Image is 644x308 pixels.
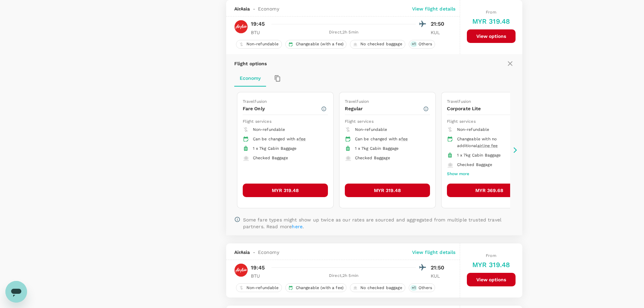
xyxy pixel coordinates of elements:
[409,40,435,49] div: +1Others
[251,20,265,28] p: 19:45
[409,283,435,292] div: +1Others
[457,153,501,158] span: 1 x 7kg Cabin Baggage
[467,29,516,43] button: View options
[234,249,250,256] span: AirAsia
[355,136,425,143] div: Can be changed with a
[416,41,435,47] span: Others
[250,249,258,256] span: -
[251,29,268,36] p: BTU
[358,41,405,47] span: No checked baggage
[285,40,347,49] div: Changeable (with a fee)
[472,259,510,270] h6: MYR 319.48
[250,5,258,12] span: -
[457,127,490,132] span: Non-refundable
[472,16,510,27] h6: MYR 319.48
[410,41,417,47] span: + 1
[244,41,282,47] span: Non-refundable
[431,20,448,28] p: 21:50
[293,41,346,47] span: Changeable (with a fee)
[447,99,471,104] span: Travelfusion
[251,273,268,279] p: BTU
[416,285,435,291] span: Others
[253,156,288,160] span: Checked Baggage
[355,146,399,151] span: 1 x 7kg Cabin Baggage
[293,285,346,291] span: Changeable (with a fee)
[467,273,516,286] button: View options
[234,70,266,87] button: Economy
[234,5,250,12] span: AirAsia
[258,5,279,12] span: Economy
[243,184,328,197] button: MYR 319.48
[410,285,417,291] span: + 1
[272,273,416,279] div: Direct , 2h 5min
[258,249,279,256] span: Economy
[412,5,456,12] p: View flight details
[345,99,369,104] span: Travelfusion
[236,283,282,292] div: Non-refundable
[234,60,267,67] p: Flight options
[355,156,390,160] span: Checked Baggage
[447,170,469,179] button: Show more
[447,184,532,197] button: MYR 369.68
[251,264,265,272] p: 19:45
[236,40,282,49] div: Non-refundable
[234,20,248,33] img: AK
[457,162,492,167] span: Checked Baggage
[243,105,321,112] p: Fare Only
[253,146,297,151] span: 1 x 7kg Cabin Baggage
[243,99,267,104] span: Travelfusion
[401,137,408,141] span: fee
[253,127,285,132] span: Non-refundable
[292,224,303,229] a: here
[285,283,347,292] div: Changeable (with a fee)
[345,119,374,124] span: Flight services
[431,273,448,279] p: KUL
[457,136,527,149] div: Changeable with no additional
[243,119,271,124] span: Flight services
[447,105,525,112] p: Corporate Lite
[345,184,430,197] button: MYR 319.48
[253,136,323,143] div: Can be changed with a
[244,285,282,291] span: Non-refundable
[358,285,405,291] span: No checked baggage
[431,29,448,36] p: KUL
[355,127,387,132] span: Non-refundable
[412,249,456,256] p: View flight details
[486,10,496,15] span: From
[243,216,514,230] p: Some fare types might show up twice as our rates are sourced and aggregated from multiple trusted...
[345,105,423,112] p: Regular
[486,253,496,258] span: From
[234,263,248,277] img: AK
[350,40,405,49] div: No checked baggage
[431,264,448,272] p: 21:50
[299,137,306,141] span: fee
[272,29,416,36] div: Direct , 2h 5min
[350,283,405,292] div: No checked baggage
[5,281,27,303] iframe: Button to launch messaging window
[477,143,498,148] span: airline fee
[447,119,476,124] span: Flight services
